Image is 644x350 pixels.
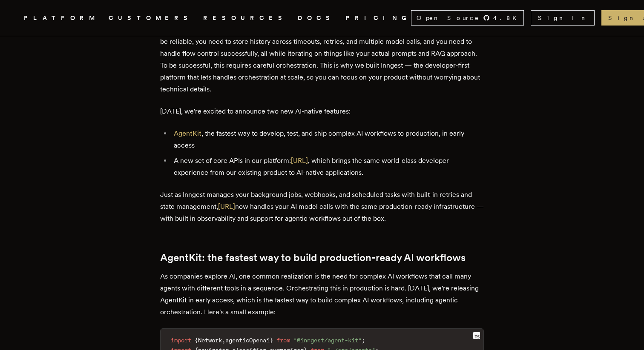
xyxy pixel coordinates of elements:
[160,189,484,225] p: Just as Inngest manages your background jobs, webhooks, and scheduled tasks with built-in retries...
[362,337,365,344] span: ;
[203,13,287,23] button: RESOURCES
[160,252,484,264] h2: AgentKit: the fastest way to build production-ready AI workflows
[109,13,193,23] a: CUSTOMERS
[222,337,225,344] span: ,
[171,337,191,344] span: import
[225,337,270,344] span: agenticOpenai
[174,129,201,137] a: AgentKit
[291,157,308,165] a: [URL]
[276,337,290,344] span: from
[160,105,484,117] p: [DATE], we're excited to announce two new AI-native features:
[171,128,484,151] li: , the fastest way to develop, test, and ship complex AI workflows to production, in early access
[345,13,411,23] a: PRICING
[218,202,235,211] a: [URL]
[195,337,198,344] span: {
[270,337,273,344] span: }
[417,14,480,22] span: Open Source
[298,13,335,23] a: DOCS
[531,10,595,26] a: Sign In
[160,24,484,95] p: Building AI applications that actually work in production is surprisingly complex. Your model cal...
[293,337,362,344] span: "@inngest/agent-kit"
[24,13,98,23] button: PLATFORM
[198,337,222,344] span: Network
[171,155,484,179] li: A new set of core APIs in our platform: , which brings the same world-class developer experience ...
[493,14,522,22] span: 4.8 K
[160,270,484,318] p: As companies explore AI, one common realization is the need for complex AI workflows that call ma...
